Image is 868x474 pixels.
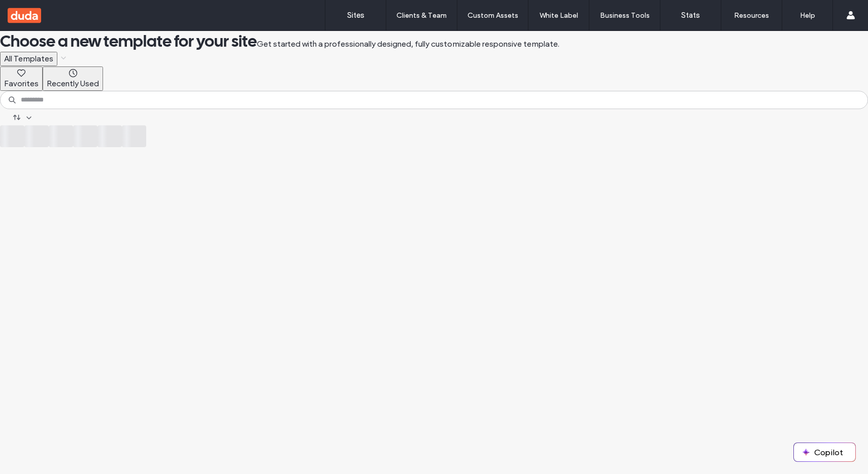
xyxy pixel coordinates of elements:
[347,11,364,20] label: Sites
[43,66,103,91] button: Recently Used
[396,11,447,20] label: Clients & Team
[47,68,99,88] span: Recently Used
[800,11,815,20] label: Help
[681,11,700,20] label: Stats
[4,54,53,63] span: All Templates
[540,11,578,20] label: White Label
[794,443,855,461] button: Copilot
[4,68,39,88] span: Favorites
[468,11,518,20] label: Custom Assets
[257,39,559,49] span: Get started with a professionally designed, fully customizable responsive template.
[600,11,650,20] label: Business Tools
[734,11,769,20] label: Resources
